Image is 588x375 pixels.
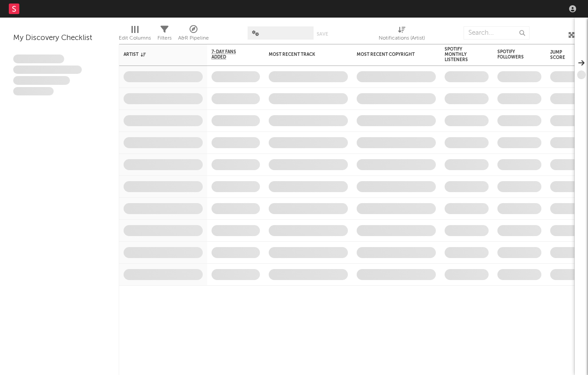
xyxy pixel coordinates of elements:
span: Integer aliquet in purus et [13,66,82,74]
div: A&R Pipeline [178,33,209,44]
div: Artist [124,52,190,57]
span: Praesent ac interdum [13,76,70,85]
span: Aliquam viverra [13,87,54,96]
div: Jump Score [550,50,572,60]
div: Spotify Followers [497,49,528,60]
div: Most Recent Track [269,52,335,57]
span: Lorem ipsum dolor [13,55,64,63]
div: Edit Columns [119,33,151,44]
div: A&R Pipeline [178,22,209,47]
button: Save [317,32,328,36]
div: My Discovery Checklist [13,33,106,44]
div: Most Recent Copyright [357,52,423,57]
span: 7-Day Fans Added [212,49,247,60]
div: Filters [157,33,172,44]
div: Notifications (Artist) [379,22,425,47]
div: Edit Columns [119,22,151,47]
div: Filters [157,22,172,47]
input: Search... [464,26,530,40]
div: Notifications (Artist) [379,33,425,44]
div: Spotify Monthly Listeners [445,47,475,62]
